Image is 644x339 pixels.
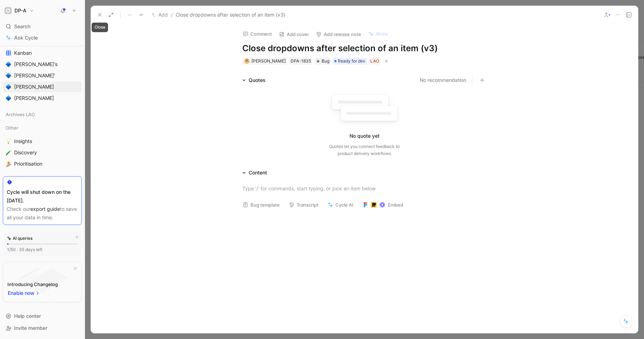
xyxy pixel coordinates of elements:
[420,76,466,84] button: No recommendation
[316,58,329,65] div: Bug
[4,94,13,102] button: 🔷
[14,325,47,331] span: Invite member
[338,58,365,65] span: Ready for dev
[171,11,173,19] span: /
[239,76,268,84] div: Quotes
[350,132,379,140] div: No quote yet
[365,29,391,39] button: Write
[6,73,11,78] img: 🔷
[359,200,406,210] button: Embed
[3,70,82,81] a: 🔷[PERSON_NAME]'
[3,59,82,70] a: 🔷[PERSON_NAME]'s
[14,149,37,156] span: Discovery
[6,124,18,131] span: Other
[6,150,11,155] img: 🧪
[3,159,82,169] a: 🏄‍♀️Prioritisation
[251,58,286,64] span: [PERSON_NAME]
[6,84,11,90] img: 🔷
[242,43,486,54] h1: Close dropdowns after selection of an item (v3)
[6,95,11,101] img: 🔷
[3,109,82,120] div: Archives LAO
[3,147,82,158] a: 🧪Discovery
[3,82,82,92] a: 🔷[PERSON_NAME]
[245,59,249,63] img: avatar
[6,61,11,67] img: 🔷
[3,32,82,43] a: Ask Cycle
[329,143,400,157] div: Quotes let you connect feedback to product delivery workflows
[276,29,312,39] button: Add cover
[14,160,42,167] span: Prioritisation
[4,60,13,69] button: 🔷
[6,138,11,144] img: 💡
[333,58,367,65] div: Ready for dev
[3,123,82,133] div: Other
[316,59,320,63] img: 🕷️
[3,323,82,333] div: Invite member
[376,31,388,37] span: Write
[14,83,54,90] span: [PERSON_NAME]
[7,205,78,222] div: Check our to save all your data in time.
[249,168,267,177] div: Content
[291,58,311,65] div: DPA-1835
[92,23,108,32] div: Close
[14,61,57,68] span: [PERSON_NAME]'s
[176,11,285,19] span: Close dropdowns after selection of an item (v3)
[370,58,379,65] div: LAO
[3,136,82,147] a: 💡Insights
[14,49,32,56] span: Kanban
[239,29,275,39] button: Comment
[7,235,32,242] div: AI queries
[239,200,283,210] button: Bug template
[315,58,331,65] div: 🕷️Bug
[4,137,13,145] button: 💡
[286,200,322,210] button: Transcript
[6,161,11,167] img: 🏄‍♀️
[14,22,30,31] span: Search
[3,21,82,32] div: Search
[4,160,13,168] button: 🏄‍♀️
[7,280,58,289] div: Introducing Changelog
[313,29,364,39] button: Add release note
[6,111,35,118] span: Archives LAO
[3,23,82,103] div: [PERSON_NAME]🔷[PERSON_NAME]'sKanban🔷[PERSON_NAME]'s🔷[PERSON_NAME]'🔷[PERSON_NAME]🔷[PERSON_NAME]
[239,168,270,177] div: Content
[4,83,13,91] button: 🔷
[3,311,82,321] div: Help center
[3,6,36,16] button: DP-ADP-A
[14,7,26,14] h1: DP-A
[14,313,41,319] span: Help center
[9,262,75,298] img: bg-BLZuj68n.svg
[4,71,13,80] button: 🔷
[5,7,12,14] img: DP-A
[8,289,35,297] span: Enable now
[30,206,60,212] a: export guide
[324,200,357,210] button: Cycle AI
[249,76,266,84] div: Quotes
[14,138,32,145] span: Insights
[3,48,82,58] a: Kanban
[7,246,42,253] div: 1/50 · 35 days left
[14,72,55,79] span: [PERSON_NAME]'
[14,34,38,42] span: Ask Cycle
[4,148,13,157] button: 🧪
[7,289,41,298] button: Enable now
[3,93,82,103] a: 🔷[PERSON_NAME]
[3,123,82,169] div: Other💡Insights🧪Discovery🏄‍♀️Prioritisation
[3,109,82,122] div: Archives LAO
[14,95,54,102] span: [PERSON_NAME]
[150,11,170,19] button: Add
[7,188,78,205] div: Cycle will shut down on the [DATE].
